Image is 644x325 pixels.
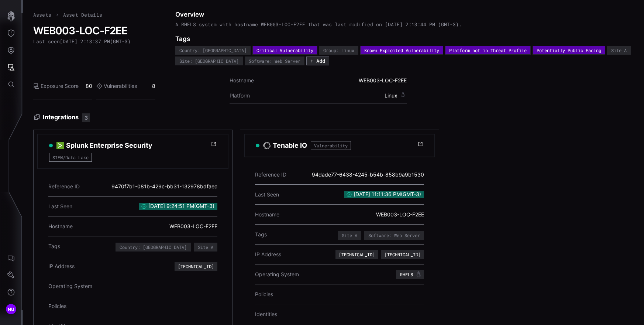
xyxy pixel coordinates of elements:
div: Software: Web Server [368,233,420,237]
h3: Tenable IO [273,141,307,150]
span: Vulnerability [311,141,351,150]
span: Linux [385,92,407,99]
button: + Add [306,57,329,65]
div: Country: [GEOGRAPHIC_DATA] [120,245,187,249]
span: SIEM/Data Lake [49,153,92,162]
nav: breadcrumb [33,10,102,19]
span: Policies [255,291,273,298]
div: [TECHNICAL_ID] [339,252,375,257]
label: Vulnerabilities [96,83,137,89]
h3: Integrations [33,113,644,122]
div: WEB003-LOC-F2EE [376,208,424,222]
span: IP Address [48,263,75,270]
span: Asset Details [63,11,102,18]
div: [TECHNICAL_ID] [385,252,421,257]
span: NU [8,305,15,313]
div: Platform not in Threat Profile [449,48,527,52]
div: Potentially Public Facing [537,48,601,52]
span: Hostname [48,223,73,230]
label: Platform [230,92,250,99]
div: 8 [96,73,155,99]
label: Hostname [230,77,254,84]
label: Exposure Score [33,83,79,89]
a: Assets [33,11,51,18]
img: Demo Splunk ES [56,142,64,149]
div: 9470f7b1-081b-429c-bb31-132978bdfaec [111,179,217,194]
div: 80 [33,73,92,99]
span: Operating System [255,271,299,278]
span: [DATE] 11:11:36 PM ( GMT-3 ) [344,191,424,198]
div: Site A [198,245,213,249]
div: Group: Linux [323,48,354,52]
span: Operating System [48,283,92,290]
div: 94dade77-6438-4245-b54b-858b9a9b1530 [312,168,424,182]
span: Tags [48,243,60,250]
div: Site A [342,233,357,237]
div: Critical Vulnerability [256,48,313,52]
h2: WEB003-LOC-F2EE [33,24,154,37]
span: Last Seen [255,191,279,198]
button: NU [0,301,22,318]
span: Reference ID [48,183,80,190]
span: Policies [48,303,66,309]
span: Reference ID [255,171,286,178]
span: Hostname [255,211,279,218]
img: Demo Tenable IO [263,142,271,149]
span: Identities [255,311,277,318]
div: Known Exploited Vulnerability [364,48,439,52]
div: Site: [GEOGRAPHIC_DATA] [179,59,239,63]
h3: Splunk Enterprise Security [66,141,152,150]
span: WEB003-LOC-F2EE [359,77,407,84]
div: [TECHNICAL_ID] [178,264,214,268]
div: Country: [GEOGRAPHIC_DATA] [179,48,247,52]
div: RHEL8 [400,271,423,277]
div: Last seen [DATE] 2:13:37 PM ( GMT-3 ) [33,38,131,44]
div: Site A [611,48,627,52]
span: [DATE] 9:24:51 PM ( GMT-3 ) [139,203,217,209]
div: 3 [82,113,90,122]
div: WEB003-LOC-F2EE [169,219,217,233]
span: Tags [255,231,267,238]
span: IP Address [255,251,281,258]
span: Last Seen [48,203,72,210]
div: Software: Web Server [249,59,300,63]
